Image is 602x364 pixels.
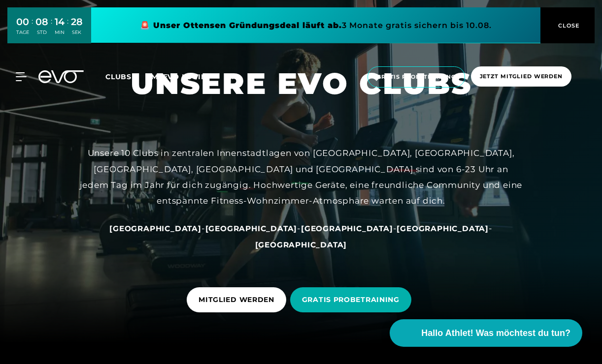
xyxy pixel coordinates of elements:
[67,16,68,42] div: :
[390,319,582,347] button: Hallo Athlet! Was möchtest du tun?
[55,29,65,36] div: MIN
[468,66,574,88] a: Jetzt Mitglied werden
[105,72,151,81] a: Clubs
[301,223,393,233] a: [GEOGRAPHIC_DATA]
[397,224,489,233] span: [GEOGRAPHIC_DATA]
[151,72,207,81] a: MYEVO LOGIN
[205,224,298,233] span: [GEOGRAPHIC_DATA]
[397,223,489,233] a: [GEOGRAPHIC_DATA]
[55,15,65,29] div: 14
[205,223,298,233] a: [GEOGRAPHIC_DATA]
[421,327,570,340] span: Hallo Athlet! Was möchtest du tun?
[301,224,393,233] span: [GEOGRAPHIC_DATA]
[365,66,468,88] a: Gratis Probetraining
[16,15,29,29] div: 00
[109,224,201,233] span: [GEOGRAPHIC_DATA]
[51,16,52,42] div: :
[227,71,249,83] a: en
[35,29,48,36] div: STD
[71,29,83,36] div: SEK
[302,295,400,305] span: GRATIS PROBETRAINING
[255,240,347,249] a: [GEOGRAPHIC_DATA]
[480,72,563,81] span: Jetzt Mitglied werden
[79,220,523,252] div: - - - -
[290,280,415,320] a: GRATIS PROBETRAINING
[556,21,580,30] span: CLOSE
[227,72,237,81] span: en
[540,7,595,43] button: CLOSE
[79,145,523,209] div: Unsere 10 Clubs in zentralen Innenstadtlagen von [GEOGRAPHIC_DATA], [GEOGRAPHIC_DATA], [GEOGRAPHI...
[109,223,201,233] a: [GEOGRAPHIC_DATA]
[16,29,29,36] div: TAGE
[255,240,347,249] span: [GEOGRAPHIC_DATA]
[105,72,132,81] span: Clubs
[187,280,290,320] a: MITGLIED WERDEN
[35,15,48,29] div: 08
[377,73,456,81] span: Gratis Probetraining
[199,295,274,305] span: MITGLIED WERDEN
[71,15,83,29] div: 28
[32,16,33,42] div: :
